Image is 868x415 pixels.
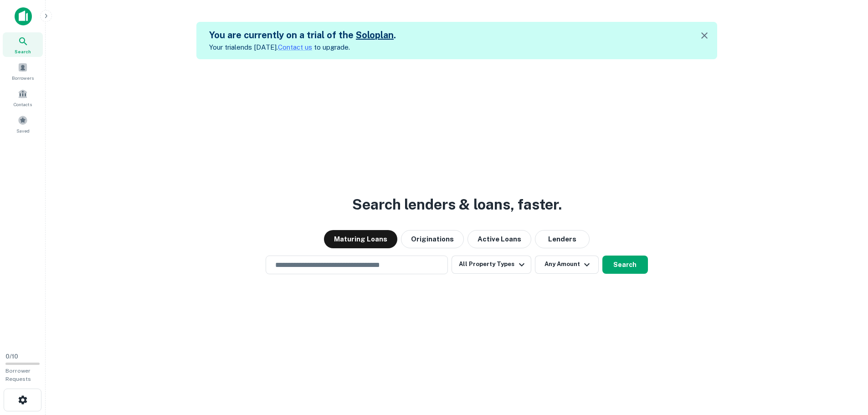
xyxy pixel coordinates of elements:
button: Active Loans [467,230,531,248]
button: Lenders [535,230,590,248]
a: Contacts [3,85,43,110]
p: Your trial ends [DATE]. to upgrade. [209,42,396,53]
a: Borrowers [3,59,43,83]
button: Any Amount [535,256,599,274]
img: capitalize-icon.png [15,7,32,26]
a: Saved [3,112,43,136]
button: Originations [401,230,464,248]
span: Borrowers [12,74,34,82]
span: Search [15,48,31,55]
span: Saved [16,127,30,134]
iframe: Chat Widget [822,342,868,386]
span: 0 / 10 [5,353,18,360]
span: Borrower Requests [5,368,31,382]
button: Maturing Loans [324,230,397,248]
a: Search [3,32,43,57]
a: Contact us [278,43,312,51]
h5: You are currently on a trial of the . [209,28,396,42]
button: Search [602,256,648,274]
a: Soloplan [356,30,394,41]
span: Contacts [14,101,32,108]
h3: Search lenders & loans, faster. [352,194,562,215]
button: All Property Types [452,256,531,274]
